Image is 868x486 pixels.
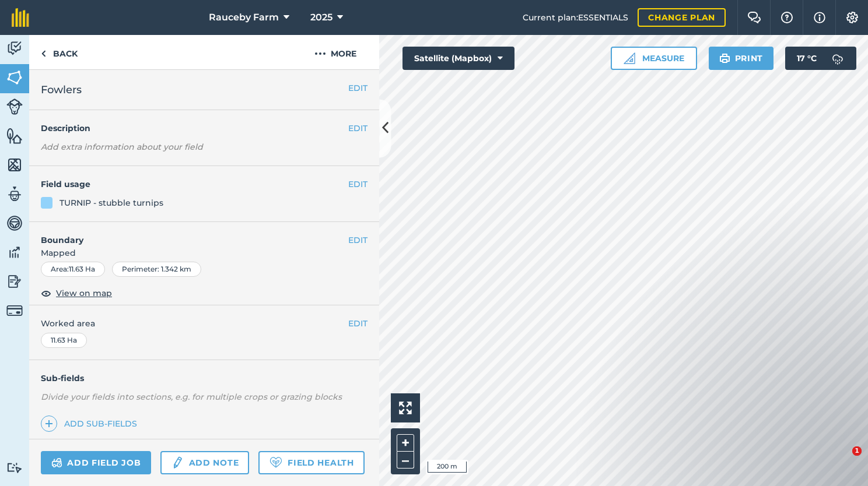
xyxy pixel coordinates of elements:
button: EDIT [348,178,367,191]
img: svg+xml;base64,PD94bWwgdmVyc2lvbj0iMS4wIiBlbmNvZGluZz0idXRmLTgiPz4KPCEtLSBHZW5lcmF0b3I6IEFkb2JlIE... [6,273,23,290]
span: Current plan : ESSENTIALS [523,11,628,24]
span: View on map [56,287,112,300]
div: TURNIP - stubble turnips [60,196,163,209]
a: Change plan [638,8,726,27]
img: svg+xml;base64,PHN2ZyB4bWxucz0iaHR0cDovL3d3dy53My5vcmcvMjAwMC9zdmciIHdpZHRoPSI1NiIgaGVpZ2h0PSI2MC... [6,127,23,145]
img: svg+xml;base64,PHN2ZyB4bWxucz0iaHR0cDovL3d3dy53My5vcmcvMjAwMC9zdmciIHdpZHRoPSI1NiIgaGVpZ2h0PSI2MC... [6,156,23,174]
span: Worked area [41,317,367,330]
button: Satellite (Mapbox) [402,47,514,70]
div: Perimeter : 1.342 km [112,262,201,277]
button: Measure [611,47,697,70]
img: Four arrows, one pointing top left, one top right, one bottom right and the last bottom left [399,402,412,414]
button: EDIT [348,234,367,246]
img: svg+xml;base64,PD94bWwgdmVyc2lvbj0iMS4wIiBlbmNvZGluZz0idXRmLTgiPz4KPCEtLSBHZW5lcmF0b3I6IEFkb2JlIE... [826,47,849,70]
h4: Boundary [29,222,348,246]
a: Field Health [258,451,364,474]
img: svg+xml;base64,PHN2ZyB4bWxucz0iaHR0cDovL3d3dy53My5vcmcvMjAwMC9zdmciIHdpZHRoPSIxOCIgaGVpZ2h0PSIyNC... [41,286,51,300]
button: EDIT [348,122,367,135]
h4: Sub-fields [29,372,379,385]
a: Add sub-fields [41,415,142,432]
span: 1 [852,446,862,456]
img: svg+xml;base64,PD94bWwgdmVyc2lvbj0iMS4wIiBlbmNvZGluZz0idXRmLTgiPz4KPCEtLSBHZW5lcmF0b3I6IEFkb2JlIE... [6,302,23,319]
img: svg+xml;base64,PHN2ZyB4bWxucz0iaHR0cDovL3d3dy53My5vcmcvMjAwMC9zdmciIHdpZHRoPSIyMCIgaGVpZ2h0PSIyNC... [314,47,326,61]
button: + [397,434,414,452]
div: Area : 11.63 Ha [41,262,105,277]
em: Divide your fields into sections, e.g. for multiple crops or grazing blocks [41,392,342,402]
em: Add extra information about your field [41,142,203,152]
button: – [397,452,414,469]
img: svg+xml;base64,PD94bWwgdmVyc2lvbj0iMS4wIiBlbmNvZGluZz0idXRmLTgiPz4KPCEtLSBHZW5lcmF0b3I6IEFkb2JlIE... [171,456,184,470]
div: 11.63 Ha [41,333,87,348]
img: Ruler icon [624,52,635,64]
img: svg+xml;base64,PHN2ZyB4bWxucz0iaHR0cDovL3d3dy53My5vcmcvMjAwMC9zdmciIHdpZHRoPSI5IiBoZWlnaHQ9IjI0Ii... [41,47,46,61]
img: svg+xml;base64,PD94bWwgdmVyc2lvbj0iMS4wIiBlbmNvZGluZz0idXRmLTgiPz4KPCEtLSBHZW5lcmF0b3I6IEFkb2JlIE... [6,214,23,232]
img: svg+xml;base64,PD94bWwgdmVyc2lvbj0iMS4wIiBlbmNvZGluZz0idXRmLTgiPz4KPCEtLSBHZW5lcmF0b3I6IEFkb2JlIE... [6,40,23,57]
img: svg+xml;base64,PD94bWwgdmVyc2lvbj0iMS4wIiBlbmNvZGluZz0idXRmLTgiPz4KPCEtLSBHZW5lcmF0b3I6IEFkb2JlIE... [6,185,23,203]
button: EDIT [348,317,367,330]
button: Print [709,47,774,70]
button: More [292,35,379,69]
img: svg+xml;base64,PD94bWwgdmVyc2lvbj0iMS4wIiBlbmNvZGluZz0idXRmLTgiPz4KPCEtLSBHZW5lcmF0b3I6IEFkb2JlIE... [6,462,23,473]
h4: Description [41,122,367,135]
span: Fowlers [41,82,82,98]
a: Back [29,35,89,69]
h4: Field usage [41,178,348,191]
span: Rauceby Farm [209,10,279,24]
button: 17 °C [785,47,856,70]
img: A question mark icon [780,12,794,23]
img: A cog icon [845,12,859,23]
img: Two speech bubbles overlapping with the left bubble in the forefront [747,12,761,23]
button: EDIT [348,82,367,94]
iframe: Intercom live chat [828,446,856,474]
img: svg+xml;base64,PHN2ZyB4bWxucz0iaHR0cDovL3d3dy53My5vcmcvMjAwMC9zdmciIHdpZHRoPSIxNCIgaGVpZ2h0PSIyNC... [45,417,53,431]
button: View on map [41,286,112,300]
img: svg+xml;base64,PHN2ZyB4bWxucz0iaHR0cDovL3d3dy53My5vcmcvMjAwMC9zdmciIHdpZHRoPSIxOSIgaGVpZ2h0PSIyNC... [719,51,730,65]
span: 2025 [310,10,332,24]
img: svg+xml;base64,PD94bWwgdmVyc2lvbj0iMS4wIiBlbmNvZGluZz0idXRmLTgiPz4KPCEtLSBHZW5lcmF0b3I6IEFkb2JlIE... [6,98,23,115]
span: Mapped [29,246,379,259]
img: svg+xml;base64,PHN2ZyB4bWxucz0iaHR0cDovL3d3dy53My5vcmcvMjAwMC9zdmciIHdpZHRoPSIxNyIgaGVpZ2h0PSIxNy... [814,10,825,24]
a: Add note [160,451,249,474]
img: svg+xml;base64,PD94bWwgdmVyc2lvbj0iMS4wIiBlbmNvZGluZz0idXRmLTgiPz4KPCEtLSBHZW5lcmF0b3I6IEFkb2JlIE... [51,456,62,470]
img: fieldmargin Logo [12,8,29,27]
span: 17 ° C [797,47,817,70]
img: svg+xml;base64,PHN2ZyB4bWxucz0iaHR0cDovL3d3dy53My5vcmcvMjAwMC9zdmciIHdpZHRoPSI1NiIgaGVpZ2h0PSI2MC... [6,69,23,86]
a: Add field job [41,451,151,474]
img: svg+xml;base64,PD94bWwgdmVyc2lvbj0iMS4wIiBlbmNvZGluZz0idXRmLTgiPz4KPCEtLSBHZW5lcmF0b3I6IEFkb2JlIE... [6,244,23,261]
